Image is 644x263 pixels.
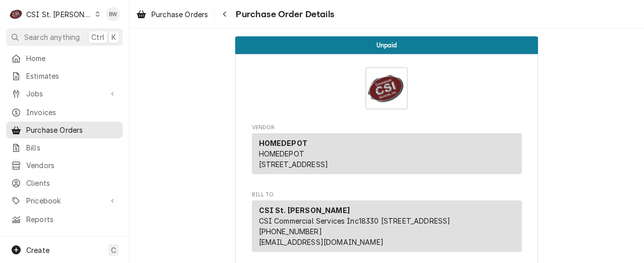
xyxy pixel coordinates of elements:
span: Purchase Orders [26,125,118,135]
span: Bill To [252,191,522,199]
span: Ctrl [91,32,104,42]
div: Vendor [252,133,522,174]
a: Go to Jobs [6,85,123,102]
div: Bill To [252,200,522,256]
div: CSI St. Louis's Avatar [9,7,23,21]
span: Pricebook [26,195,102,206]
span: Purchase Orders [151,9,208,20]
img: Logo [365,67,408,110]
div: Vendor [252,133,522,178]
span: K [112,32,116,42]
div: Brad Wicks's Avatar [106,7,120,21]
div: Purchase Order Vendor [252,124,522,179]
button: Search anythingCtrlK [6,28,123,46]
span: Jobs [26,88,102,99]
span: Bills [26,142,118,153]
div: C [9,7,23,21]
strong: CSI St. [PERSON_NAME] [259,206,350,215]
span: CSI Commercial Services Inc18330 [STREET_ADDRESS] [259,217,451,225]
span: Vendors [26,160,118,171]
strong: HOMEDEPOT [259,139,307,147]
span: Vendor [252,124,522,132]
span: Clients [26,178,118,188]
span: Home [26,53,118,64]
a: Go to Help Center [6,234,123,250]
span: C [111,245,116,255]
a: [PHONE_NUMBER] [259,227,322,236]
a: Vendors [6,157,123,174]
div: BW [106,7,120,21]
a: Clients [6,175,123,191]
button: Navigate back [217,6,233,22]
a: Estimates [6,68,123,84]
span: Search anything [24,32,80,42]
span: Create [26,246,49,254]
span: Reports [26,214,118,225]
div: CSI St. [PERSON_NAME] [26,9,92,20]
div: Bill To [252,200,522,252]
a: [EMAIL_ADDRESS][DOMAIN_NAME] [259,238,384,246]
span: Purchase Order Details [233,8,334,21]
a: Invoices [6,104,123,121]
a: Purchase Orders [132,6,212,23]
a: Reports [6,211,123,228]
span: Estimates [26,71,118,81]
span: Unpaid [377,42,397,48]
div: Status [235,36,538,54]
a: Bills [6,139,123,156]
a: Purchase Orders [6,122,123,138]
div: Purchase Order Bill To [252,191,522,256]
span: Invoices [26,107,118,118]
a: Home [6,50,123,67]
span: HOMEDEPOT [STREET_ADDRESS] [259,149,329,169]
a: Go to Pricebook [6,192,123,209]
